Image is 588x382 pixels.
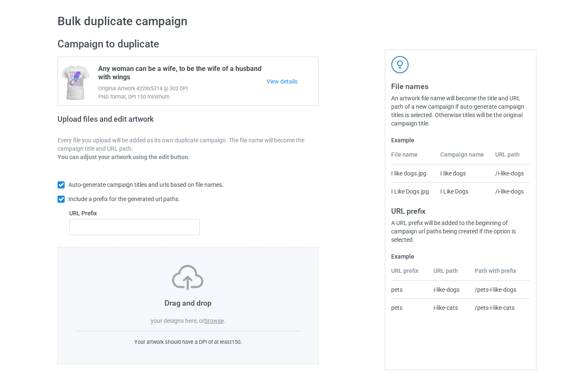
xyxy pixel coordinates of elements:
[429,298,470,317] td: i-like-cats
[391,165,435,182] td: I like dogs.jpg
[436,150,491,165] th: Campaign name
[98,93,267,101] span: PNG format, DPI 150 minimum
[57,38,319,51] h2: Campaign to duplicate
[98,84,267,93] span: Original Artwork 4228x5314 @ 302 DPI
[429,281,470,298] td: i-like-dogs
[391,267,429,281] th: URL prefix
[68,196,180,202] span: Include a prefix for the generated url paths.
[391,281,429,298] td: pets
[491,165,530,182] td: /i-like-dogs
[391,206,530,216] h3: URL prefix
[76,298,301,308] h3: Drag and drop
[491,182,530,200] td: /i-like-dogs
[429,267,470,281] th: URL path
[470,281,530,298] td: /pets-i-like-dogs
[204,317,224,324] label: browse
[391,182,435,200] td: I Like Dogs.jpg
[57,14,531,29] h1: Bulk duplicate campaign
[391,298,429,317] td: pets
[57,136,319,153] p: Every file you upload will be added as its own duplicate campaign. The file name will become the ...
[470,298,530,317] td: /pets-i-like-cats
[391,136,530,144] label: Example
[391,94,530,128] div: An artwork file name will become the title and URL path of a new campaign if auto-generate campai...
[151,317,204,324] span: your designs here, or
[57,154,190,160] b: You can adjust your artwork using the edit button.
[491,150,530,165] th: URL path
[470,267,530,281] th: Path with prefix
[69,209,200,217] label: URL Prefix
[391,219,530,244] div: A URL prefix will be added to the beginning of campaign url paths being created if the option is ...
[172,265,204,290] img: svg+xml;base64,PD94bWwgdmVyc2lvbj0iMS4wIiBlbmNvZGluZz0iVVRGLTgiPz4KPHN2ZyB3aWR0aD0iNzVweCIgaGVpZ2...
[98,65,267,84] span: Any woman can be a wife, to be the wife of a husband with wings
[68,181,224,188] span: Auto-generate campaign titles and urls based on file names.
[267,77,318,86] a: View details
[436,182,491,200] td: I Like Dogs
[391,81,530,91] h3: File names
[436,165,491,182] td: I like dogs
[391,252,530,261] label: Example
[224,317,225,324] span: .
[391,150,435,165] th: File name
[57,115,214,130] h2: Upload files and edit artwork
[134,339,242,345] span: Your artwork should have a DPI of at least 150 .
[391,56,409,73] img: svg+xml;base64,PD94bWwgdmVyc2lvbj0iMS4wIiBlbmNvZGluZz0iVVRGLTgiPz4KPHN2ZyB3aWR0aD0iNDJweCIgaGVpZ2...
